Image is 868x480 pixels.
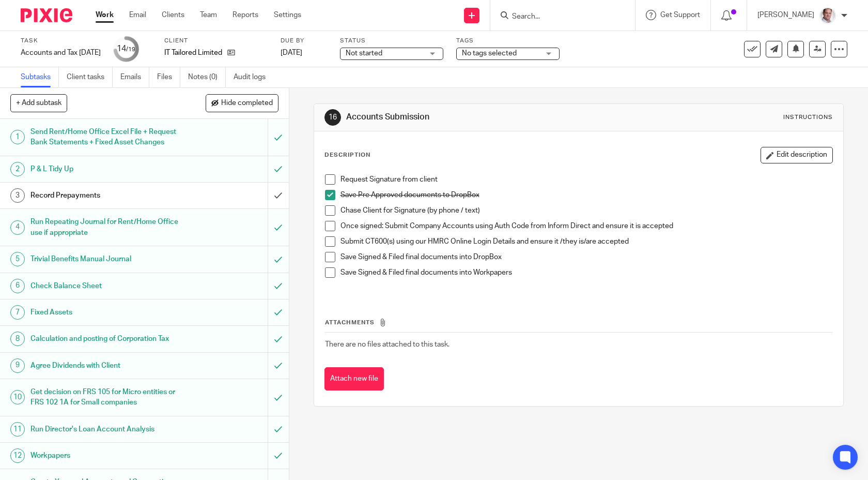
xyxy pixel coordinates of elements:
a: Work [96,10,114,20]
h1: Accounts Submission [346,112,600,123]
label: Client [164,37,268,45]
label: Due by [281,37,327,45]
a: Team [200,10,217,20]
span: Not started [346,50,382,57]
label: Tags [456,37,560,45]
div: 8 [10,332,25,346]
span: There are no files attached to this task. [325,341,450,348]
button: Edit description [761,147,833,163]
a: Clients [162,10,184,20]
div: Accounts and Tax [DATE] [21,48,101,58]
div: Accounts and Tax 31 Dec 2024 [21,48,101,58]
span: Hide completed [221,99,273,108]
div: 9 [10,358,25,373]
a: Settings [274,10,301,20]
h1: Run Director's Loan Account Analysis [30,422,182,437]
h1: Fixed Assets [30,305,182,320]
h1: Run Repeating Journal for Rent/Home Office use if appropriate [30,214,182,241]
button: + Add subtask [10,94,67,112]
span: Get Support [660,11,700,19]
div: 11 [10,422,25,437]
div: 6 [10,279,25,293]
a: Reports [233,10,258,20]
div: 2 [10,162,25,176]
img: Pixie [21,8,72,22]
h1: Calculation and posting of Corporation Tax [30,331,182,347]
h1: Get decision on FRS 105 for Micro entities or FRS 102 1A for Small companies [30,384,182,411]
input: Search [511,12,604,22]
p: Save Signed & Filed final documents into Workpapers [340,267,833,278]
label: Status [340,37,443,45]
a: Client tasks [67,67,113,87]
div: 12 [10,448,25,463]
a: Notes (0) [188,67,226,87]
h1: Trivial Benefits Manual Journal [30,251,182,267]
p: IT Tailored Limited [164,48,222,58]
span: [DATE] [281,49,302,56]
h1: Send Rent/Home Office Excel File + Request Bank Statements + Fixed Asset Changes [30,124,182,151]
div: 4 [10,220,25,235]
p: Chase Client for Signature (by phone / text) [340,205,833,216]
a: Files [157,67,180,87]
div: 5 [10,252,25,266]
div: 16 [324,109,341,126]
p: Submit CT600(s) using our HMRC Online Login Details and ensure it /they is/are accepted [340,236,833,247]
a: Subtasks [21,67,59,87]
h1: P & L Tidy Up [30,161,182,177]
div: Instructions [783,113,833,122]
h1: Agree Dividends with Client [30,358,182,373]
p: Description [324,151,370,159]
p: Save Signed & Filed final documents into DropBox [340,252,833,262]
img: Munro%20Partners-3202.jpg [819,7,836,24]
span: Attachments [325,320,375,325]
p: [PERSON_NAME] [757,10,814,20]
div: 3 [10,188,25,203]
a: Audit logs [234,67,273,87]
div: 7 [10,305,25,320]
p: Once signed: Submit Company Accounts using Auth Code from Inform Direct and ensure it is accepted [340,221,833,231]
div: 10 [10,390,25,404]
div: 14 [117,43,135,55]
p: Request Signature from client [340,174,833,185]
div: 1 [10,130,25,144]
h1: Workpapers [30,448,182,463]
a: Email [129,10,146,20]
button: Attach new file [324,367,384,391]
a: Emails [120,67,149,87]
button: Hide completed [206,94,278,112]
p: Save Pre Approved documents to DropBox [340,190,833,200]
h1: Record Prepayments [30,188,182,203]
small: /19 [126,47,135,52]
h1: Check Balance Sheet [30,278,182,294]
label: Task [21,37,101,45]
span: No tags selected [462,50,517,57]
